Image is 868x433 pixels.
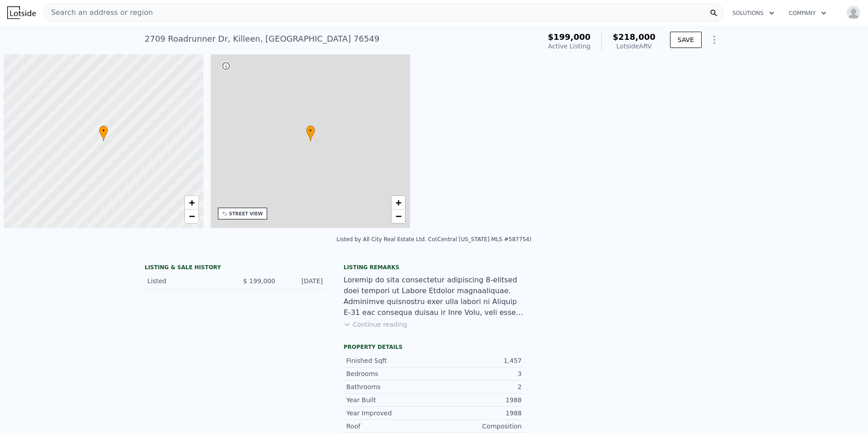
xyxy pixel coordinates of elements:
a: Zoom in [392,196,405,209]
a: Zoom out [185,209,198,223]
img: avatar [846,5,861,20]
div: 2709 Roadrunner Dr , Killeen , [GEOGRAPHIC_DATA] 76549 [145,33,379,45]
button: Continue reading [344,320,407,329]
div: 1988 [434,395,522,404]
div: Composition [434,422,522,431]
div: Finished Sqft [346,356,434,365]
img: Lotside [7,6,36,19]
div: Bedrooms [346,369,434,378]
span: − [189,210,194,222]
button: SAVE [670,32,702,48]
span: $ 199,000 [243,277,275,285]
span: Active Listing [548,43,590,50]
button: Solutions [725,5,782,21]
div: Year Built [346,395,434,404]
div: • [99,125,108,141]
div: Lotside ARV [613,42,656,51]
div: Listing remarks [344,264,524,271]
span: − [396,210,401,222]
a: Zoom out [392,209,405,223]
div: 2 [434,382,522,391]
span: Search an address or region [44,7,153,18]
div: Listed by All City Real Estate Ltd. Co (Central [US_STATE] MLS #587754) [336,236,531,243]
span: $199,000 [548,32,591,42]
span: • [306,127,315,135]
div: 1,457 [434,356,522,365]
button: Company [782,5,834,21]
div: Loremip do sita consectetur adipiscing 8-elitsed doei tempori ut Labore Etdolor magnaaliquae. Adm... [344,275,524,318]
div: 1988 [434,409,522,418]
div: Listed [147,276,228,285]
div: Year Improved [346,409,434,418]
div: Roof [346,422,434,431]
div: 3 [434,369,522,378]
div: STREET VIEW [229,210,263,217]
div: [DATE] [283,276,323,285]
div: LISTING & SALE HISTORY [145,264,325,273]
div: Bathrooms [346,382,434,391]
span: • [99,127,108,135]
div: Property details [344,343,524,351]
span: + [396,197,401,208]
span: $218,000 [613,32,656,42]
button: Show Options [705,31,723,49]
span: + [189,197,194,208]
a: Zoom in [185,196,198,209]
div: • [306,125,315,141]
